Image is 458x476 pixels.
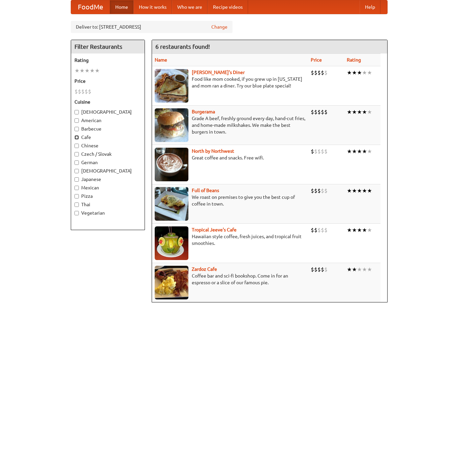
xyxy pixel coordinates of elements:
[324,187,328,194] li: $
[324,226,328,234] li: $
[155,272,305,286] p: Coffee bar and sci-fi bookshop. Come in for an espresso or a slice of our famous pie.
[352,187,357,194] li: ★
[74,152,79,156] input: Czech / Slovak
[362,148,367,155] li: ★
[321,226,324,234] li: $
[192,188,219,193] a: Full of Beans
[360,0,380,14] a: Help
[74,134,141,141] label: Cafe
[362,108,367,116] li: ★
[311,69,314,76] li: $
[74,160,79,165] input: German
[311,57,322,63] a: Price
[74,144,79,148] input: Chinese
[155,154,305,161] p: Great coffee and snacks. Free wifi.
[74,151,141,157] label: Czech / Slovak
[324,69,328,76] li: $
[192,227,237,232] a: Tropical Jeeve's Cafe
[347,148,352,155] li: ★
[352,148,357,155] li: ★
[133,0,172,14] a: How it works
[362,187,367,194] li: ★
[74,193,141,199] label: Pizza
[321,187,324,194] li: $
[317,148,321,155] li: $
[95,67,100,74] li: ★
[314,187,317,194] li: $
[321,266,324,273] li: $
[357,69,362,76] li: ★
[311,266,314,273] li: $
[78,88,81,95] li: $
[74,57,141,64] h5: Rating
[74,127,79,131] input: Barbecue
[192,109,215,114] a: Burgerama
[74,169,79,173] input: [DEMOGRAPHIC_DATA]
[74,135,79,140] input: Cafe
[324,108,328,116] li: $
[352,226,357,234] li: ★
[317,69,321,76] li: $
[362,226,367,234] li: ★
[74,117,141,124] label: American
[80,67,85,74] li: ★
[74,159,141,166] label: German
[71,21,233,33] div: Deliver to: [STREET_ADDRESS]
[347,69,352,76] li: ★
[110,0,133,14] a: Home
[74,177,79,182] input: Japanese
[314,226,317,234] li: $
[314,69,317,76] li: $
[192,70,245,75] b: [PERSON_NAME]'s Diner
[155,115,305,135] p: Grade A beef, freshly ground every day, hand-cut fries, and home-made milkshakes. We make the bes...
[367,69,372,76] li: ★
[74,67,80,74] li: ★
[155,266,188,299] img: zardoz.jpg
[74,203,79,207] input: Thai
[367,108,372,116] li: ★
[155,226,188,260] img: jeeves.jpg
[311,226,314,234] li: $
[314,108,317,116] li: $
[74,109,141,115] label: [DEMOGRAPHIC_DATA]
[74,110,79,114] input: [DEMOGRAPHIC_DATA]
[352,108,357,116] li: ★
[367,226,372,234] li: ★
[155,148,188,181] img: north.jpg
[192,266,217,272] b: Zardoz Cafe
[74,168,141,174] label: [DEMOGRAPHIC_DATA]
[74,88,78,95] li: $
[74,184,141,191] label: Mexican
[155,187,188,221] img: beans.jpg
[74,99,141,105] h5: Cuisine
[74,78,141,84] h5: Price
[74,125,141,132] label: Barbecue
[352,266,357,273] li: ★
[347,266,352,273] li: ★
[367,148,372,155] li: ★
[317,226,321,234] li: $
[357,226,362,234] li: ★
[324,266,328,273] li: $
[317,266,321,273] li: $
[211,24,227,30] a: Change
[74,176,141,183] label: Japanese
[347,57,361,63] a: Rating
[155,76,305,89] p: Food like mom cooked, if you grew up in [US_STATE] and mom ran a diner. Try our blue plate special!
[74,142,141,149] label: Chinese
[347,187,352,194] li: ★
[88,88,91,95] li: $
[74,210,141,216] label: Vegetarian
[311,148,314,155] li: $
[155,194,305,207] p: We roast on premises to give you the best cup of coffee in town.
[357,187,362,194] li: ★
[311,187,314,194] li: $
[321,69,324,76] li: $
[367,187,372,194] li: ★
[85,67,90,74] li: ★
[71,0,110,14] a: FoodMe
[362,69,367,76] li: ★
[74,211,79,215] input: Vegetarian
